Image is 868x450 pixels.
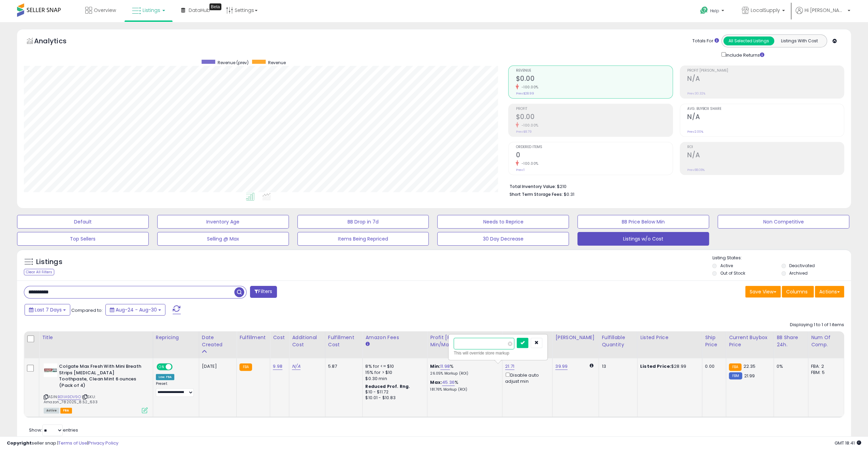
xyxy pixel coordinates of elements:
span: Profit [PERSON_NAME] [687,69,844,73]
div: 15% for > $10 [365,369,422,376]
h5: Listings [36,257,62,267]
div: Repricing [156,334,196,341]
div: ASIN: [44,363,148,412]
div: Fulfillable Quantity [602,334,634,348]
a: 45.36 [442,379,455,386]
li: $210 [509,182,839,190]
p: 26.05% Markup (ROI) [430,371,497,376]
a: Hi [PERSON_NAME] [796,7,850,22]
div: Tooltip anchor [209,3,221,10]
span: LocalSupply [751,7,780,14]
div: Totals For [692,38,719,44]
span: All listings currently available for purchase on Amazon [44,408,59,413]
label: Deactivated [789,263,815,268]
label: Out of Stock [720,270,745,276]
p: Listing States: [712,255,851,261]
div: % [430,363,497,376]
button: Actions [815,286,844,297]
div: Date Created [202,334,234,348]
button: Selling @ Max [157,232,289,246]
span: $0.31 [563,191,574,198]
strong: Copyright [7,440,32,446]
a: 9.98 [273,363,282,370]
div: Ship Price [705,334,723,348]
h2: N/A [687,75,844,84]
div: Include Returns [716,51,773,59]
button: Inventory Age [157,215,289,229]
button: Filters [250,286,277,298]
div: $28.99 [640,363,697,369]
button: 30 Day Decrease [437,232,569,246]
span: Revenue [268,60,286,66]
div: Current Buybox Price [729,334,771,348]
span: ON [157,364,166,370]
small: FBM [729,372,742,379]
span: Help [710,8,719,14]
b: Reduced Prof. Rng. [365,383,410,389]
button: All Selected Listings [723,37,774,45]
div: 8% for <= $10 [365,363,422,369]
button: Last 7 Days [25,304,70,316]
small: FBA [729,363,741,371]
div: Amazon Fees [365,334,424,341]
div: Low. FBA [156,374,174,380]
a: Privacy Policy [88,440,118,446]
a: 11.98 [440,363,450,370]
div: BB Share 24h. [777,334,805,348]
button: Non Competitive [718,215,849,229]
a: 39.99 [555,363,568,370]
button: Default [17,215,149,229]
div: Num of Comp. [811,334,841,348]
span: Ordered Items [516,145,672,149]
button: BB Drop in 7d [297,215,429,229]
i: Get Help [700,6,708,15]
div: Disable auto adjust min [505,371,547,384]
small: -100.00% [519,85,538,90]
button: BB Price Below Min [577,215,709,229]
span: Listings [143,7,160,14]
span: Last 7 Days [35,306,62,313]
small: Amazon Fees. [365,341,369,347]
a: 21.71 [505,363,514,370]
span: | SKU: Amazon_782025_8.52_633 [44,394,98,404]
h2: 0 [516,151,672,160]
small: Prev: 30.32% [687,91,705,96]
span: Columns [786,288,808,295]
b: Total Inventory Value: [509,184,556,189]
p: 181.76% Markup (ROI) [430,387,497,392]
span: Revenue (prev) [218,60,249,66]
b: Short Term Storage Fees: [509,191,562,197]
h5: Analytics [34,36,80,47]
button: Aug-24 - Aug-30 [105,304,165,316]
div: $10.01 - $10.83 [365,395,422,401]
div: 0% [777,363,803,369]
small: Prev: $8.79 [516,130,531,134]
span: 22.35 [743,363,755,369]
h2: N/A [687,113,844,122]
div: Listed Price [640,334,699,341]
label: Archived [789,270,808,276]
img: 41qn4a+dyYL._SL40_.jpg [44,363,57,377]
span: Revenue [516,69,672,73]
div: Additional Cost [292,334,322,348]
span: Hi [PERSON_NAME] [805,7,845,14]
div: FBM: 5 [811,369,839,376]
div: Clear All Filters [24,269,54,275]
div: $0.30 min [365,376,422,382]
span: ROI [687,145,844,149]
small: Prev: 1 [516,168,524,172]
h2: $0.00 [516,75,672,84]
small: Prev: 88.08% [687,168,705,172]
span: 21.99 [744,373,755,379]
a: Help [695,1,731,22]
label: Active [720,263,733,268]
small: Prev: 2.00% [687,130,703,134]
button: Needs to Reprice [437,215,569,229]
b: Max: [430,379,442,386]
div: 5.87 [328,363,357,369]
div: Profit [PERSON_NAME] on Min/Max [430,334,499,348]
a: N/A [292,363,300,370]
h2: N/A [687,151,844,160]
button: Listings With Cost [774,37,825,45]
div: Fulfillment [239,334,267,341]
